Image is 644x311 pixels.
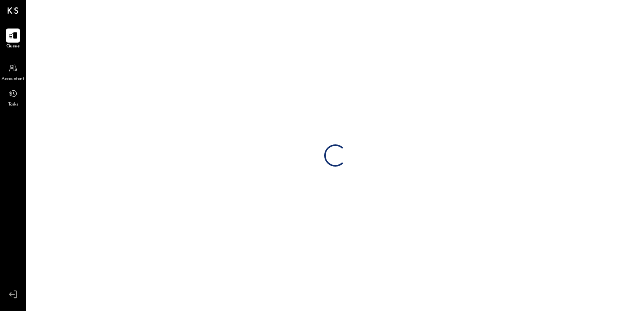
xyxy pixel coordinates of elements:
[2,76,24,83] span: Accountant
[6,43,20,50] span: Queue
[0,29,26,50] a: Queue
[0,87,26,108] a: Tasks
[8,101,18,108] span: Tasks
[0,61,26,83] a: Accountant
